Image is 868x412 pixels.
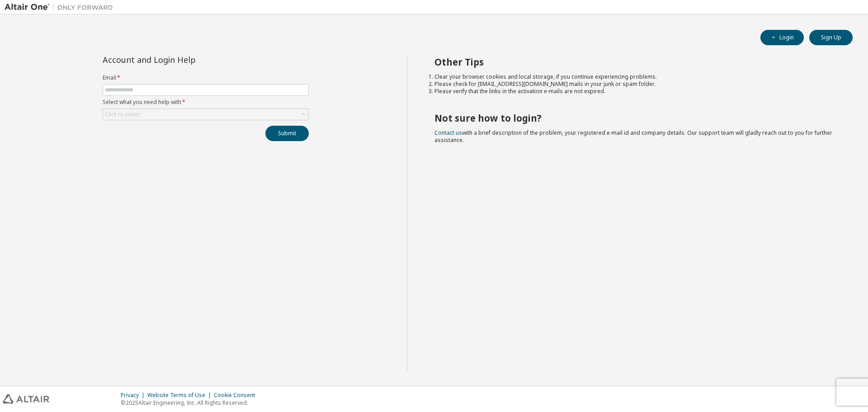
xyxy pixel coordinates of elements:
div: Privacy [121,392,147,399]
li: Clear your browser cookies and local storage, if you continue experiencing problems. [434,73,837,81]
img: Altair One [5,3,118,12]
div: Click to select [103,109,308,120]
label: Email [103,74,309,81]
span: with a brief description of the problem, your registered e-mail id and company details. Our suppo... [434,129,832,144]
div: Cookie Consent [214,392,260,399]
label: Select what you need help with [103,99,309,106]
h2: Not sure how to login? [434,112,837,124]
div: Account and Login Help [103,56,268,63]
img: altair_logo.svg [3,394,49,404]
button: Submit [265,126,309,141]
div: Click to select [105,111,140,118]
li: Please verify that the links in the activation e-mails are not expired. [434,88,837,95]
a: Contact us [434,129,462,137]
h2: Other Tips [434,56,837,68]
p: © 2025 Altair Engineering, Inc. All Rights Reserved. [121,399,260,407]
div: Website Terms of Use [147,392,214,399]
button: Sign Up [809,30,853,45]
li: Please check for [EMAIL_ADDRESS][DOMAIN_NAME] mails in your junk or spam folder. [434,81,837,88]
button: Login [760,30,804,45]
